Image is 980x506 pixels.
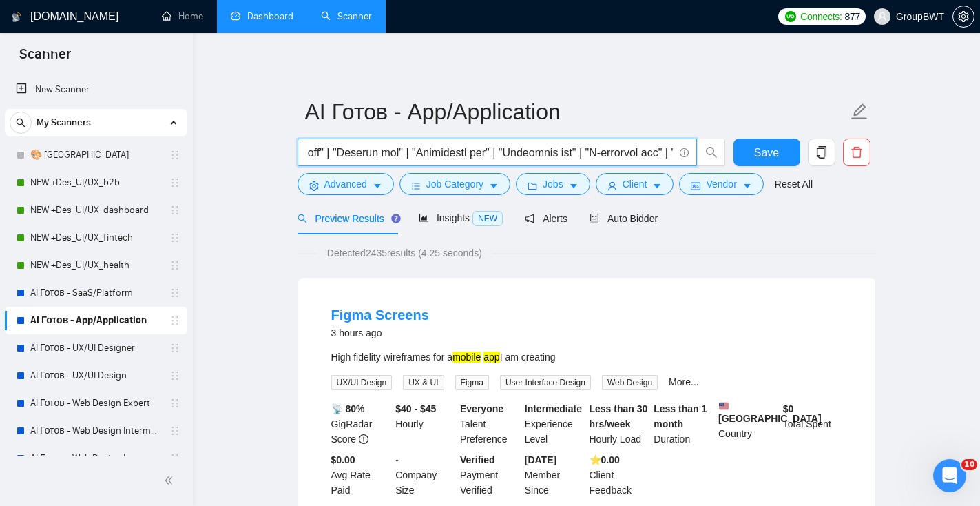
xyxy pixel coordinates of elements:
b: $0.00 [331,454,355,465]
span: notification [525,214,534,223]
div: Country [716,401,780,447]
div: Total Spent [780,401,845,447]
li: New Scanner [5,76,187,103]
span: caret-down [373,181,382,191]
span: holder [169,453,180,464]
b: Less than 1 month [654,403,707,429]
span: double-left [164,474,178,487]
span: user [607,181,617,191]
b: Less than 30 hrs/week [590,403,648,429]
span: area-chart [419,213,428,223]
b: - [395,454,399,465]
iframe: Intercom live chat [933,459,966,492]
b: 📡 80% [331,403,365,414]
div: Client Feedback [587,452,651,498]
b: Verified [460,454,495,465]
button: setting [952,6,974,28]
span: Scanner [8,44,82,73]
span: Alerts [525,213,567,224]
span: holder [169,343,180,354]
a: AI Готов - UX/UI Designer [30,334,161,362]
span: delete [844,146,870,159]
a: AI Готов - Web Design Intermediate минус Development [30,445,161,472]
span: info-circle [359,434,368,444]
span: Client [623,176,647,192]
img: logo [12,6,21,28]
span: Jobs [543,176,563,192]
button: search [10,112,32,134]
a: homeHome [162,10,203,22]
div: Hourly [393,401,457,447]
span: caret-down [652,181,662,191]
div: GigRadar Score [329,401,393,447]
div: Payment Verified [457,452,522,498]
span: user [877,12,887,21]
span: Detected 2435 results (4.25 seconds) [317,245,492,261]
a: AI Готов - Web Design Intermediate минус Developer [30,417,161,445]
button: userClientcaret-down [596,173,674,195]
span: User Interface Design [500,375,591,390]
span: Auto Bidder [590,213,658,224]
span: holder [169,425,180,436]
span: UX/UI Design [331,375,393,390]
span: Connects: [800,9,842,24]
a: dashboardDashboard [231,10,293,22]
span: Job Category [426,176,483,192]
span: copy [809,146,835,159]
span: info-circle [680,148,689,157]
span: search [298,214,307,223]
a: New Scanner [16,76,176,103]
a: NEW +Des_UI/UX_health [30,252,161,279]
b: Intermediate [525,403,582,414]
div: Talent Preference [457,401,522,447]
button: Save [733,139,800,166]
img: 🇺🇸 [719,401,729,411]
a: 🎨 [GEOGRAPHIC_DATA] [30,141,161,169]
button: idcardVendorcaret-down [679,173,763,195]
span: holder [169,177,180,188]
span: holder [169,287,180,298]
a: More... [669,376,699,387]
a: AI Готов - UX/UI Design [30,362,161,389]
div: Tooltip anchor [390,212,402,225]
span: UX & UI [403,375,444,390]
button: folderJobscaret-down [516,173,590,195]
span: edit [851,103,868,121]
a: AI Готов - App/Application [30,307,161,334]
b: Everyone [460,403,503,414]
span: holder [169,398,180,409]
div: Duration [651,401,716,447]
b: $ 0 [783,403,794,414]
span: caret-down [569,181,578,191]
button: search [698,139,725,166]
div: 3 hours ago [331,325,429,341]
span: Advanced [324,176,367,192]
span: search [10,118,31,128]
span: setting [309,181,319,191]
span: Vendor [706,176,736,192]
a: NEW +Des_UI/UX_dashboard [30,196,161,224]
img: upwork-logo.png [785,11,796,22]
div: Experience Level [522,401,587,447]
a: Reset All [775,176,813,192]
span: holder [169,260,180,271]
span: idcard [691,181,700,191]
mark: mobile [452,352,481,363]
a: NEW +Des_UI/UX_fintech [30,224,161,252]
span: My Scanners [37,109,91,136]
div: Company Size [393,452,457,498]
span: holder [169,370,180,381]
span: Figma [455,375,489,390]
span: Save [754,144,779,161]
b: $40 - $45 [395,403,436,414]
button: delete [843,139,870,166]
span: holder [169,150,180,161]
span: holder [169,232,180,243]
span: caret-down [489,181,499,191]
a: Figma Screens [331,307,429,323]
span: holder [169,315,180,326]
span: caret-down [742,181,752,191]
input: Search Freelance Jobs... [306,144,674,161]
div: Hourly Load [587,401,651,447]
span: 877 [845,9,860,24]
